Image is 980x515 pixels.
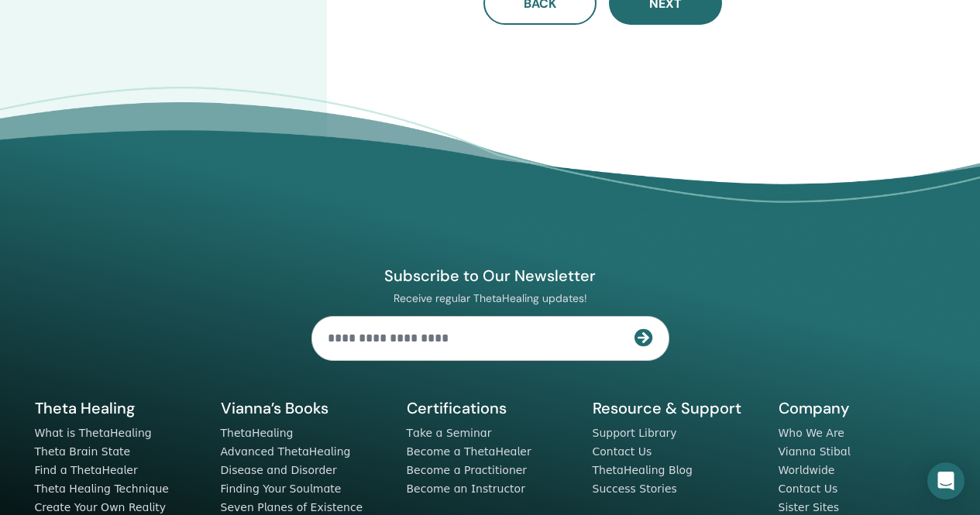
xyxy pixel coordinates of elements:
a: ThetaHealing [221,427,294,439]
h5: Vianna’s Books [221,398,388,418]
a: Who We Are [779,427,844,439]
a: Support Library [593,427,677,439]
a: Theta Brain State [35,445,131,458]
a: Become an Instructor [407,482,525,495]
h5: Certifications [407,398,574,418]
a: Contact Us [593,445,652,458]
a: What is ThetaHealing [35,427,152,439]
h5: Theta Healing [35,398,202,418]
a: Theta Healing Technique [35,482,169,495]
a: Sister Sites [779,501,840,513]
a: ThetaHealing Blog [593,464,693,476]
a: Success Stories [593,482,677,495]
h4: Subscribe to Our Newsletter [311,266,669,286]
a: Take a Seminar [407,427,492,439]
a: Finding Your Soulmate [221,482,342,495]
a: Disease and Disorder [221,464,337,476]
div: Open Intercom Messenger [927,462,965,500]
a: Find a ThetaHealer [35,464,138,476]
p: Receive regular ThetaHealing updates! [311,291,669,305]
a: Become a Practitioner [407,464,528,476]
a: Advanced ThetaHealing [221,445,351,458]
h5: Resource & Support [593,398,760,418]
a: Vianna Stibal [779,445,851,458]
a: Seven Planes of Existence [221,501,363,513]
a: Become a ThetaHealer [407,445,531,458]
a: Worldwide [779,464,835,476]
a: Contact Us [779,482,838,495]
h5: Company [779,398,946,418]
